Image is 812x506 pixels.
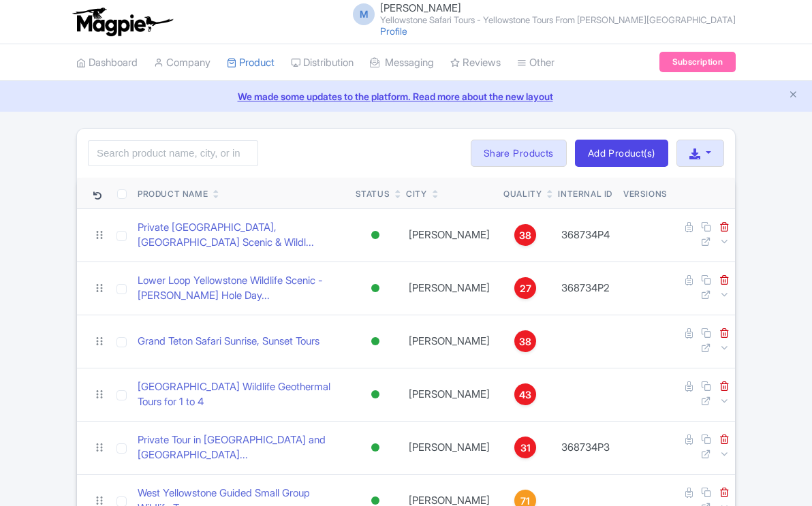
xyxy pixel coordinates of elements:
button: Close announcement [788,88,798,104]
a: 27 [503,277,547,299]
a: Company [154,44,210,82]
a: M [PERSON_NAME] Yellowstone Safari Tours - Yellowstone Tours From [PERSON_NAME][GEOGRAPHIC_DATA] [345,3,736,25]
a: Profile [380,25,407,37]
span: 38 [519,334,531,349]
a: Private [GEOGRAPHIC_DATA], [GEOGRAPHIC_DATA] Scenic & Wildl... [138,220,345,251]
a: Distribution [291,44,354,82]
td: [PERSON_NAME] [401,368,498,421]
a: We made some updates to the platform. Read more about the new layout [8,89,804,104]
div: Active [369,438,382,458]
a: Add Product(s) [575,140,668,167]
div: Quality [503,188,542,200]
td: 368734P4 [552,208,618,262]
td: 368734P3 [552,421,618,474]
small: Yellowstone Safari Tours - Yellowstone Tours From [PERSON_NAME][GEOGRAPHIC_DATA] [380,16,736,25]
td: [PERSON_NAME] [401,421,498,474]
a: Subscription [659,52,736,72]
a: Grand Teton Safari Sunrise, Sunset Tours [138,334,319,349]
div: City [406,188,426,200]
input: Search product name, city, or interal id [88,140,258,166]
a: Private Tour in [GEOGRAPHIC_DATA] and [GEOGRAPHIC_DATA]... [138,432,345,463]
a: [GEOGRAPHIC_DATA] Wildlife Geothermal Tours for 1 to 4 [138,379,345,410]
td: 368734P2 [552,262,618,315]
div: Active [369,332,382,351]
a: 31 [503,437,547,458]
a: Product [227,44,275,82]
a: 38 [503,330,547,352]
a: Lower Loop Yellowstone Wildlife Scenic - [PERSON_NAME] Hole Day... [138,273,345,304]
a: Dashboard [76,44,138,82]
span: 31 [520,441,531,456]
a: Messaging [370,44,434,82]
span: 38 [519,228,531,243]
a: 43 [503,383,547,405]
a: Other [517,44,555,82]
td: [PERSON_NAME] [401,262,498,315]
td: [PERSON_NAME] [401,208,498,262]
div: Active [369,225,382,245]
th: Internal ID [552,178,618,209]
img: logo-ab69f6fb50320c5b225c76a69d11143b.png [69,7,175,37]
div: Product Name [138,188,208,200]
td: [PERSON_NAME] [401,315,498,368]
th: Versions [618,178,673,209]
span: 27 [520,281,531,296]
div: Active [369,385,382,405]
span: M [353,3,375,25]
div: Status [356,188,390,200]
a: 38 [503,224,547,246]
a: Reviews [450,44,501,82]
span: [PERSON_NAME] [380,1,461,14]
span: 43 [519,388,531,402]
div: Active [369,279,382,298]
a: Share Products [471,140,567,167]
